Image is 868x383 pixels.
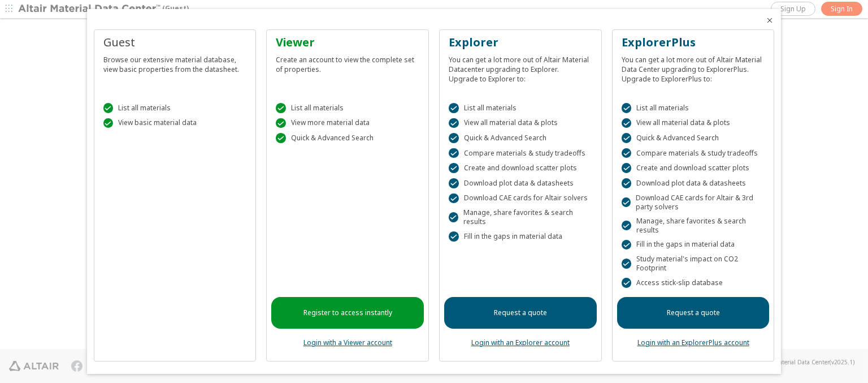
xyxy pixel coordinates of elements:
[276,133,286,143] div: 
[622,193,765,212] div: Download CAE cards for Altair & 3rd party solvers
[449,193,459,204] div: 
[103,118,114,128] div: 
[103,103,114,113] div: 
[276,50,419,74] div: Create an account to view the complete set of properties.
[622,255,765,273] div: Study material's impact on CO2 Footprint
[449,208,592,226] div: Manage, share favorites & search results
[622,133,632,143] div: 
[276,35,419,50] div: Viewer
[622,50,765,84] div: You can get a lot more out of Altair Material Data Center upgrading to ExplorerPlus. Upgrade to E...
[637,338,749,347] a: Login with an ExplorerPlus account
[103,103,247,113] div: List all materials
[103,50,247,74] div: Browse our extensive material database, view basic properties from the datasheet.
[622,278,632,288] div: 
[449,178,459,188] div: 
[622,240,765,250] div: Fill in the gaps in material data
[765,16,774,25] button: Close
[449,178,592,188] div: Download plot data & datasheets
[617,297,770,329] a: Request a quote
[449,212,458,222] div: 
[622,148,632,158] div: 
[622,217,765,235] div: Manage, share favorites & search results
[622,133,765,143] div: Quick & Advanced Search
[271,297,424,329] a: Register to access instantly
[622,163,765,173] div: Create and download scatter plots
[449,163,459,173] div: 
[449,148,592,158] div: Compare materials & study tradeoffs
[449,103,592,113] div: List all materials
[449,231,459,242] div: 
[449,118,592,128] div: View all material data & plots
[449,231,592,242] div: Fill in the gaps in material data
[622,197,631,208] div: 
[303,338,392,347] a: Login with a Viewer account
[622,178,632,188] div: 
[622,259,631,269] div: 
[449,133,459,143] div: 
[449,35,592,50] div: Explorer
[471,338,570,347] a: Login with an Explorer account
[449,103,459,113] div: 
[622,118,765,128] div: View all material data & plots
[449,148,459,158] div: 
[622,103,765,113] div: List all materials
[276,118,286,128] div: 
[276,118,419,128] div: View more material data
[622,221,631,231] div: 
[622,35,765,50] div: ExplorerPlus
[449,50,592,84] div: You can get a lot more out of Altair Material Datacenter upgrading to Explorer. Upgrade to Explor...
[622,148,765,158] div: Compare materials & study tradeoffs
[449,118,459,128] div: 
[276,103,419,113] div: List all materials
[622,118,632,128] div: 
[622,278,765,288] div: Access stick-slip database
[276,103,286,113] div: 
[622,103,632,113] div: 
[444,297,597,329] a: Request a quote
[103,118,247,128] div: View basic material data
[449,133,592,143] div: Quick & Advanced Search
[103,35,247,50] div: Guest
[622,163,632,173] div: 
[449,163,592,173] div: Create and download scatter plots
[622,240,632,250] div: 
[622,178,765,188] div: Download plot data & datasheets
[276,133,419,143] div: Quick & Advanced Search
[449,193,592,204] div: Download CAE cards for Altair solvers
